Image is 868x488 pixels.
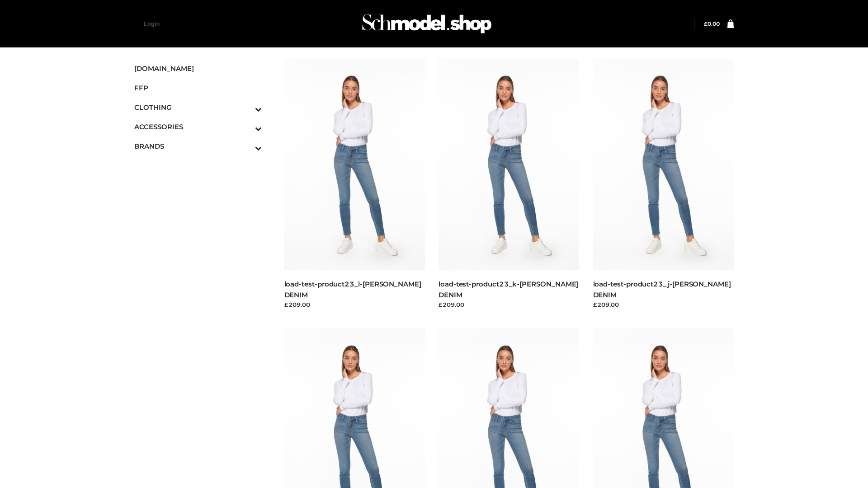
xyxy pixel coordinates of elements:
img: Schmodel Admin 964 [359,6,495,42]
a: ACCESSORIESToggle Submenu [134,117,262,136]
div: £209.00 [593,300,734,309]
a: £0.00 [704,20,720,27]
a: FFP [134,78,262,98]
span: ACCESSORIES [134,122,262,132]
span: £ [704,20,708,27]
button: Toggle Submenu [230,136,262,156]
button: Toggle Submenu [230,98,262,117]
span: CLOTHING [134,102,262,113]
span: [DOMAIN_NAME] [134,63,262,74]
a: load-test-product23_k-[PERSON_NAME] DENIM [439,280,578,299]
a: load-test-product23_j-[PERSON_NAME] DENIM [593,280,731,299]
span: BRANDS [134,141,262,151]
a: BRANDSToggle Submenu [134,136,262,156]
a: Login [144,20,160,27]
a: CLOTHINGToggle Submenu [134,98,262,117]
a: load-test-product23_l-[PERSON_NAME] DENIM [284,280,421,299]
span: FFP [134,83,262,93]
bdi: 0.00 [704,20,720,27]
button: Toggle Submenu [230,117,262,136]
a: [DOMAIN_NAME] [134,59,262,78]
div: £209.00 [439,300,580,309]
div: £209.00 [284,300,425,309]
